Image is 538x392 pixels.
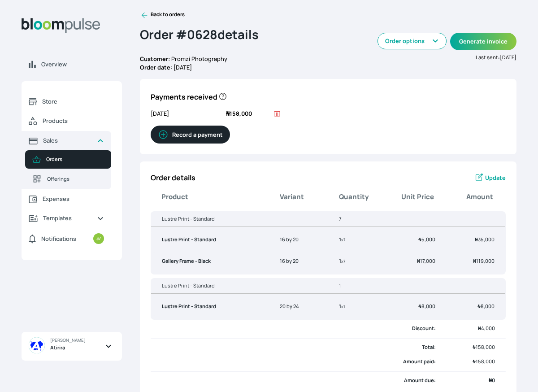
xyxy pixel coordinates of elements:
[22,11,122,381] aside: Sidebar
[22,55,122,74] a: Overview
[22,111,111,131] a: Products
[473,257,495,264] span: 119,000
[42,97,104,106] span: Store
[151,231,269,249] td: Lustre Print - Standard
[478,325,481,331] span: ₦
[473,358,476,365] span: ₦
[341,258,346,264] small: x 7
[341,304,345,309] small: x 1
[25,169,111,189] a: Offerings
[22,189,111,209] a: Expenses
[151,215,328,227] th: Lustre Print - Standard
[161,192,188,202] b: Product
[25,150,111,169] a: Orders
[418,303,421,309] span: ₦
[151,126,230,144] button: Record a payment
[328,215,505,227] th: 7
[417,257,435,264] span: 17,000
[22,92,111,111] a: Store
[485,174,506,182] span: Update
[328,297,387,316] td: 1
[489,377,492,383] span: ₦
[151,252,269,270] td: Gallery Frame - Black
[140,55,328,63] p: Promzi Photography
[140,11,185,20] a: Back to orders
[328,231,387,249] td: 1
[328,282,505,294] th: 1
[377,33,447,49] button: Order options
[151,297,269,316] td: Lustre Print - Standard
[47,175,104,183] span: Offerings
[466,192,493,202] b: Amount
[478,325,495,331] span: 4,000
[475,236,495,243] span: 35,000
[43,195,104,203] span: Expenses
[210,375,447,386] td: Amount due:
[151,172,195,183] p: Order details
[210,357,447,367] td: Amount paid:
[473,344,476,350] span: ₦
[269,252,328,270] td: 16 by 20
[22,18,100,33] img: Bloom Logo
[43,117,104,125] span: Products
[477,303,495,309] span: 8,000
[418,236,421,243] span: ₦
[140,22,328,55] h2: Order # 0628 details
[474,172,506,183] a: Update
[417,257,420,264] span: ₦
[210,323,447,334] td: Discount :
[93,233,104,244] small: 37
[140,63,172,71] b: Order date:
[226,109,230,118] span: ₦
[140,63,328,72] p: [DATE]
[43,214,90,222] span: Templates
[50,337,86,344] span: [PERSON_NAME]
[489,377,495,383] span: 0
[22,131,111,150] a: Sales
[418,236,435,243] span: 5,000
[475,236,478,243] span: ₦
[210,342,447,353] td: Total:
[43,136,90,145] span: Sales
[41,60,115,69] span: Overview
[473,257,476,264] span: ₦
[473,344,495,350] span: 158,000
[226,109,252,118] span: 158,000
[269,231,328,249] td: 16 by 20
[50,344,65,352] span: Atirira
[341,237,346,243] small: x 7
[22,228,111,249] a: Notifications37
[473,358,495,365] span: 158,000
[151,90,506,102] p: Payments received
[22,209,111,228] a: Templates
[477,303,481,309] span: ₦
[328,252,387,270] td: 1
[328,54,516,61] p: Last sent: [DATE]
[269,297,328,316] td: 20 by 24
[339,192,369,202] b: Quantity
[401,192,434,202] b: Unit Price
[46,156,104,163] span: Orders
[280,192,304,202] b: Variant
[151,109,222,118] span: [DATE]
[41,235,76,243] span: Notifications
[140,55,170,63] b: Customer:
[450,33,516,50] button: Generate invoice
[418,303,435,309] span: 8,000
[151,282,328,294] th: Lustre Print - Standard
